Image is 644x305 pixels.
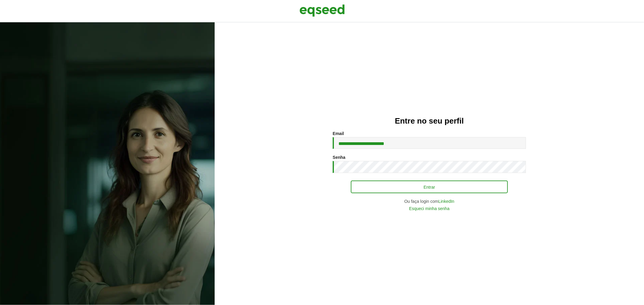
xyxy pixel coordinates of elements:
label: Senha [333,155,345,159]
label: Email [333,131,344,136]
button: Entrar [351,181,508,193]
h2: Entre no seu perfil [227,117,632,125]
a: Esqueci minha senha [409,206,450,211]
div: Ou faça login com [333,199,526,203]
img: EqSeed Logo [300,3,345,18]
a: LinkedIn [438,199,454,203]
